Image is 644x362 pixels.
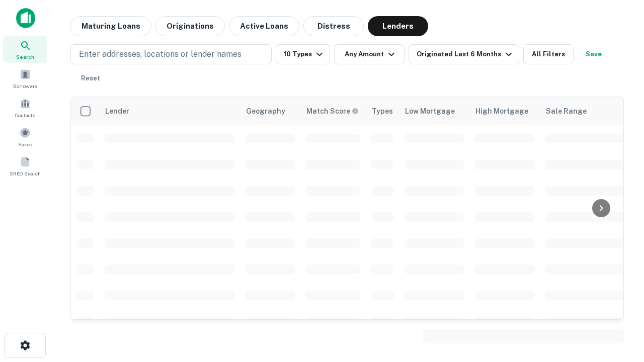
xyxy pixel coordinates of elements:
span: Search [16,53,34,61]
th: Low Mortgage [399,97,469,125]
p: Enter addresses, locations or lender names [79,48,242,60]
th: Geography [240,97,300,125]
button: Any Amount [334,44,405,64]
th: Types [366,97,399,125]
div: Sale Range [546,105,587,117]
span: Contacts [15,111,35,119]
button: Active Loans [229,16,299,36]
div: Low Mortgage [405,105,455,117]
span: SREO Search [10,169,41,177]
button: Maturing Loans [70,16,151,36]
button: Originated Last 6 Months [409,44,519,64]
th: Lender [99,97,240,125]
button: Originations [155,16,225,36]
th: Capitalize uses an advanced AI algorithm to match your search with the best lender. The match sco... [300,97,366,125]
div: Geography [246,105,285,117]
button: Lenders [368,16,428,36]
th: Sale Range [540,97,630,125]
h6: Match Score [306,106,357,117]
a: SREO Search [3,152,47,179]
button: All Filters [523,44,574,64]
div: Originated Last 6 Months [417,48,515,60]
button: 10 Types [276,44,330,64]
span: Saved [18,140,33,148]
a: Contacts [3,94,47,121]
a: Saved [3,123,47,150]
img: capitalize-icon.png [16,8,35,28]
span: Borrowers [13,82,37,90]
div: Lender [105,105,129,117]
button: Enter addresses, locations or lender names [70,44,272,64]
div: Types [372,105,393,117]
iframe: Chat Widget [594,249,644,298]
th: High Mortgage [469,97,540,125]
button: Save your search to get updates of matches that match your search criteria. [578,44,610,64]
a: Borrowers [3,65,47,92]
button: Reset [74,68,107,88]
button: Distress [303,16,364,36]
div: Capitalize uses an advanced AI algorithm to match your search with the best lender. The match sco... [306,106,359,117]
div: High Mortgage [475,105,528,117]
a: Search [3,36,47,63]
